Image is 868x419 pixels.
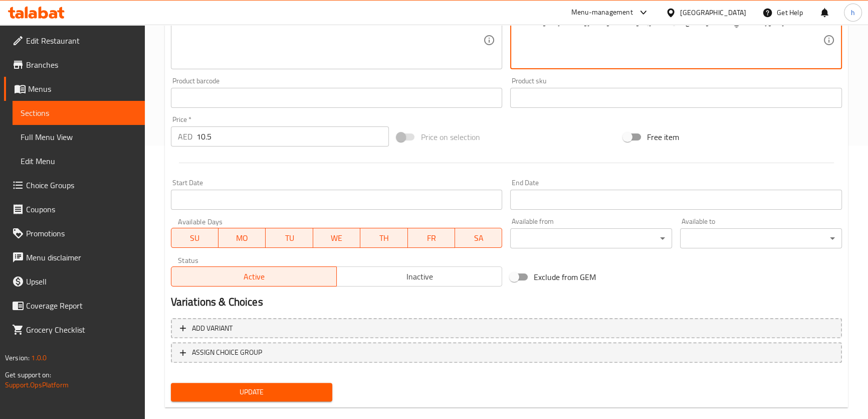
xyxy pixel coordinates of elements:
span: Version: [5,351,30,364]
span: SU [175,231,214,245]
span: 1.0.0 [31,351,47,364]
input: Please enter product sku [510,88,842,108]
span: Coupons [26,203,137,215]
button: MO [219,228,266,248]
span: Inactive [341,269,498,284]
span: Full Menu View [21,131,137,143]
span: Update [179,386,325,398]
a: Upsell [4,269,145,294]
span: SA [459,231,498,245]
button: SU [171,228,219,248]
a: Branches [4,53,145,77]
p: AED [178,130,192,143]
button: Inactive [336,266,502,287]
span: h [851,7,855,18]
span: Grocery Checklist [26,324,137,336]
button: ASSIGN CHOICE GROUP [171,342,842,363]
button: WE [313,228,360,248]
a: Menu disclaimer [4,245,145,269]
div: [GEOGRAPHIC_DATA] [680,7,746,18]
span: Sections [21,107,137,119]
button: TH [360,228,407,248]
span: Exclude from GEM [534,271,596,283]
button: Active [171,266,337,287]
a: Sections [13,101,145,125]
textarea: خبز البورتا الفلكي المحشو بقطع التيكا الطرية والمتبلة والخضروات الطازجة والصلصة [517,17,823,64]
button: FR [408,228,455,248]
span: Get support on: [5,368,51,381]
span: Branches [26,59,137,71]
span: Add variant [192,322,233,335]
a: Menus [4,77,145,101]
span: Promotions [26,227,137,239]
button: Add variant [171,318,842,339]
span: ASSIGN CHOICE GROUP [192,346,262,359]
a: Coverage Report [4,294,145,318]
button: Update [171,383,333,401]
span: Upsell [26,275,137,288]
input: Please enter product barcode [171,88,503,108]
a: Promotions [4,221,145,245]
a: Grocery Checklist [4,318,145,342]
span: TU [270,231,309,245]
a: Support.OpsPlatform [5,378,69,391]
span: Active [175,269,333,284]
span: Choice Groups [26,179,137,191]
span: Free item [647,131,679,143]
span: Edit Restaurant [26,35,137,47]
a: Full Menu View [13,125,145,149]
span: MO [223,231,262,245]
a: Edit Menu [13,149,145,173]
span: FR [412,231,451,245]
span: Coverage Report [26,300,137,312]
span: Menu disclaimer [26,251,137,263]
span: Menus [28,83,137,95]
div: Menu-management [571,7,633,19]
div: ​ [680,228,842,248]
span: TH [364,231,403,245]
input: Please enter price [196,126,389,147]
span: WE [317,231,356,245]
a: Coupons [4,197,145,221]
a: Edit Restaurant [4,29,145,53]
div: ​ [510,228,672,248]
a: Choice Groups [4,173,145,197]
h2: Variations & Choices [171,295,842,310]
span: Edit Menu [21,155,137,167]
span: Price on selection [420,131,480,143]
textarea: Flaky porotta bread filled with tender, spiced tikka pieces, fresh vegetables, and sauce [178,17,484,64]
button: SA [455,228,502,248]
button: TU [266,228,313,248]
